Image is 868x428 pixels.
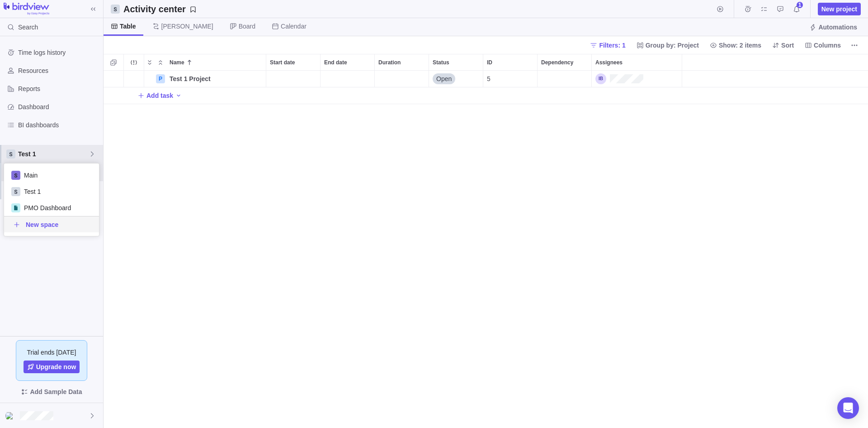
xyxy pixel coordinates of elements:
span: Test 1 [24,187,92,196]
span: Test 1 [18,149,89,159]
div: grid [4,164,99,236]
span: Main [24,171,92,180]
span: PMO Dashboard [24,203,92,212]
span: New space [26,220,58,229]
